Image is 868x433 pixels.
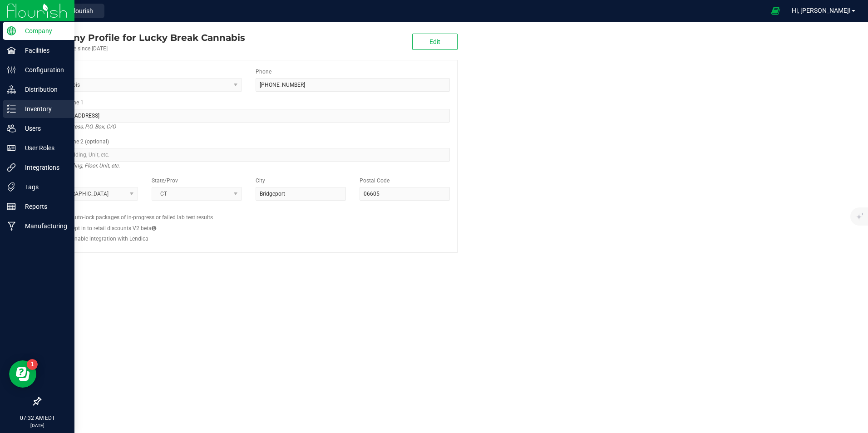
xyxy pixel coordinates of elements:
inline-svg: Reports [7,202,16,211]
i: Street address, P.O. Box, C/O [48,121,116,132]
p: Integrations [16,162,70,173]
input: Suite, Building, Unit, etc. [48,148,450,162]
p: Users [16,123,70,134]
label: Address Line 2 (optional) [48,138,109,146]
inline-svg: Company [7,26,16,35]
input: (123) 456-7890 [256,78,450,92]
input: Address [48,109,450,123]
p: 07:32 AM EDT [4,414,70,422]
label: Auto-lock packages of in-progress or failed lab test results [71,213,213,221]
span: Hi, [PERSON_NAME]! [792,7,851,14]
inline-svg: Configuration [7,65,16,74]
p: Manufacturing [16,221,70,231]
label: Phone [256,68,271,76]
label: Enable integration with Lendica [71,235,148,243]
label: City [256,177,265,185]
inline-svg: Manufacturing [7,221,16,231]
span: Open Ecommerce Menu [765,2,786,20]
p: Reports [16,201,70,212]
input: Postal Code [360,187,450,201]
div: Account active since [DATE] [40,44,245,53]
p: User Roles [16,143,70,153]
p: Distribution [16,84,70,95]
p: [DATE] [4,422,70,429]
inline-svg: Integrations [7,163,16,172]
input: City [256,187,346,201]
iframe: Resource center unread badge [27,359,38,370]
label: State/Prov [152,177,178,185]
button: Edit [412,34,458,50]
inline-svg: Inventory [7,104,16,113]
iframe: Resource center [9,360,36,388]
p: Inventory [16,103,70,114]
inline-svg: Facilities [7,46,16,55]
div: Lucky Break Cannabis [40,31,245,44]
label: Opt in to retail discounts V2 beta [71,224,156,232]
h2: Configs [48,207,450,213]
p: Company [16,25,70,36]
inline-svg: Users [7,124,16,133]
p: Configuration [16,64,70,75]
inline-svg: Distribution [7,85,16,94]
span: Edit [429,38,440,45]
i: Suite, Building, Floor, Unit, etc. [48,160,120,171]
inline-svg: User Roles [7,143,16,153]
label: Postal Code [360,177,390,185]
p: Facilities [16,45,70,56]
p: Tags [16,182,70,192]
inline-svg: Tags [7,182,16,192]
